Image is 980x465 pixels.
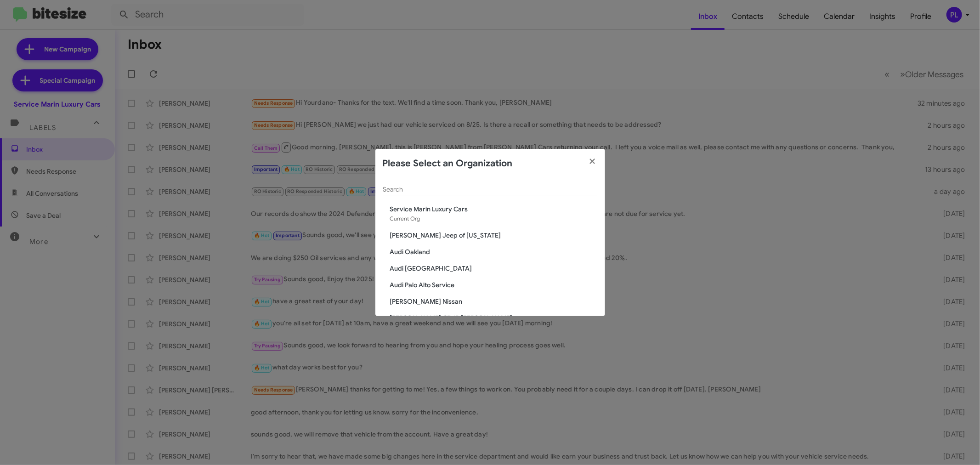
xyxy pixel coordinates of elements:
h2: Please Select an Organization [383,156,513,171]
span: Audi Oakland [390,247,598,256]
span: [PERSON_NAME] Jeep of [US_STATE] [390,231,598,240]
span: [PERSON_NAME] Nissan [390,297,598,306]
span: Audi [GEOGRAPHIC_DATA] [390,264,598,273]
span: [PERSON_NAME] CDJR [PERSON_NAME] [390,313,598,323]
span: Current Org [390,215,420,222]
span: Service Marin Luxury Cars [390,204,598,214]
span: Audi Palo Alto Service [390,280,598,289]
